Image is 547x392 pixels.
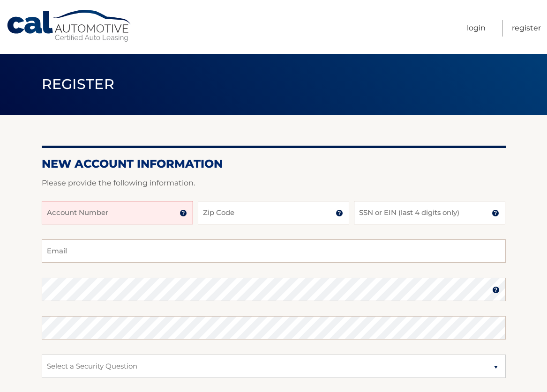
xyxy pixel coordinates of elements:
a: Login [467,20,486,37]
input: Email [42,239,506,263]
h2: New Account Information [42,157,506,171]
img: tooltip.svg [492,286,500,294]
input: SSN or EIN (last 4 digits only) [354,201,505,224]
img: tooltip.svg [336,209,343,217]
img: tooltip.svg [180,209,187,217]
input: Account Number [42,201,193,224]
a: Register [512,20,541,37]
span: Register [42,75,115,93]
input: Zip Code [198,201,349,224]
a: Cal Automotive [6,9,133,43]
img: tooltip.svg [492,209,499,217]
p: Please provide the following information. [42,177,506,190]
